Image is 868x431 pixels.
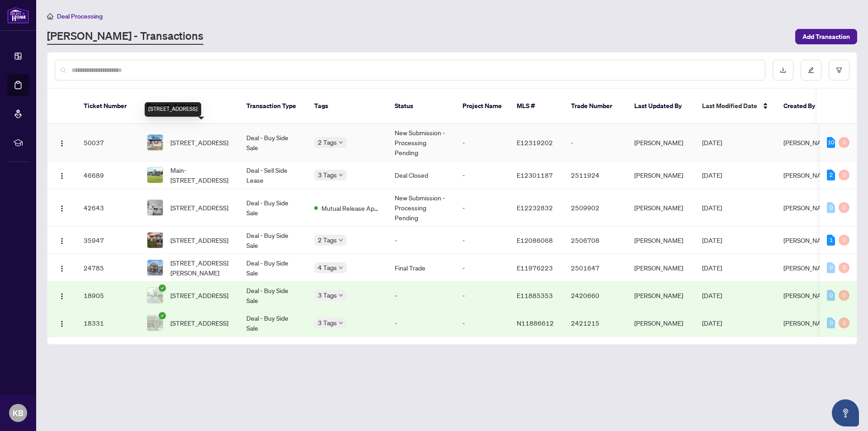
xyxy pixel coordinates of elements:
span: 3 Tags [318,317,337,328]
div: 0 [839,137,849,148]
button: download [773,60,793,81]
span: [PERSON_NAME] [783,264,832,272]
td: New Submission - Processing Pending [387,189,455,227]
span: [STREET_ADDRESS] [170,137,228,147]
span: 2 Tags [318,235,337,245]
span: [PERSON_NAME] [783,291,832,299]
span: [DATE] [702,291,722,299]
div: 0 [839,235,849,246]
td: 2509902 [564,189,627,227]
span: Main-[STREET_ADDRESS] [170,165,232,185]
div: 0 [827,290,835,301]
span: Deal Processing [57,12,103,20]
button: edit [801,60,821,81]
td: - [455,124,509,161]
span: home [47,13,53,19]
img: Logo [58,140,66,147]
span: [STREET_ADDRESS] [170,318,228,328]
div: 0 [827,262,835,273]
th: Tags [307,89,387,124]
div: 0 [827,317,835,328]
button: filter [829,60,849,81]
td: - [455,227,509,254]
span: E11885353 [517,291,553,299]
div: 0 [827,202,835,213]
img: Logo [58,265,66,272]
button: Logo [55,288,69,303]
span: down [339,265,343,270]
span: 2 Tags [318,137,337,147]
img: Logo [58,205,66,212]
span: [PERSON_NAME] [783,204,832,212]
td: 2420660 [564,282,627,309]
img: thumbnail-img [147,200,163,215]
td: - [455,189,509,227]
th: Ticket Number [76,89,140,124]
span: down [339,140,343,145]
span: [STREET_ADDRESS] [170,290,228,300]
img: Logo [58,237,66,245]
th: Trade Number [564,89,627,124]
td: [PERSON_NAME] [627,124,695,161]
div: 0 [839,262,849,273]
button: Logo [55,168,69,182]
span: [PERSON_NAME] [783,171,832,179]
span: [DATE] [702,204,722,212]
img: thumbnail-img [147,288,163,303]
span: Add Transaction [802,29,850,44]
span: E12301187 [517,171,553,179]
button: Add Transaction [795,29,857,44]
div: 2 [827,170,835,180]
td: - [387,309,455,337]
span: filter [836,67,842,73]
td: Final Trade [387,254,455,282]
img: Logo [58,320,66,327]
div: 0 [839,317,849,328]
td: Deal - Buy Side Sale [239,227,307,254]
td: - [455,161,509,189]
td: Deal - Buy Side Sale [239,254,307,282]
span: [DATE] [702,236,722,244]
td: Deal - Buy Side Sale [239,282,307,309]
td: Deal - Buy Side Sale [239,309,307,337]
span: 3 Tags [318,290,337,300]
button: Logo [55,233,69,247]
td: 2421215 [564,309,627,337]
img: Logo [58,293,66,300]
button: Open asap [832,399,859,426]
td: [PERSON_NAME] [627,254,695,282]
th: Project Name [455,89,509,124]
span: E12319202 [517,138,553,147]
td: 2501647 [564,254,627,282]
span: edit [808,67,814,73]
span: down [339,173,343,177]
span: 4 Tags [318,262,337,273]
td: 46689 [76,161,140,189]
span: [STREET_ADDRESS] [170,235,228,245]
img: logo [7,7,29,24]
th: Created By [776,89,830,124]
div: 0 [839,170,849,180]
span: down [339,238,343,242]
div: 1 [827,235,835,246]
div: 0 [839,202,849,213]
td: Deal - Buy Side Sale [239,189,307,227]
span: E11976223 [517,264,553,272]
th: Status [387,89,455,124]
span: E12086068 [517,236,553,244]
span: 3 Tags [318,170,337,180]
div: [STREET_ADDRESS] [145,102,201,117]
td: [PERSON_NAME] [627,227,695,254]
span: check-circle [159,312,166,319]
td: - [455,309,509,337]
img: thumbnail-img [147,232,163,248]
td: 42643 [76,189,140,227]
button: Logo [55,135,69,150]
span: down [339,321,343,325]
span: [PERSON_NAME] [783,236,832,244]
span: [PERSON_NAME] [783,138,832,147]
td: [PERSON_NAME] [627,161,695,189]
td: - [455,282,509,309]
td: 2506708 [564,227,627,254]
span: [DATE] [702,264,722,272]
